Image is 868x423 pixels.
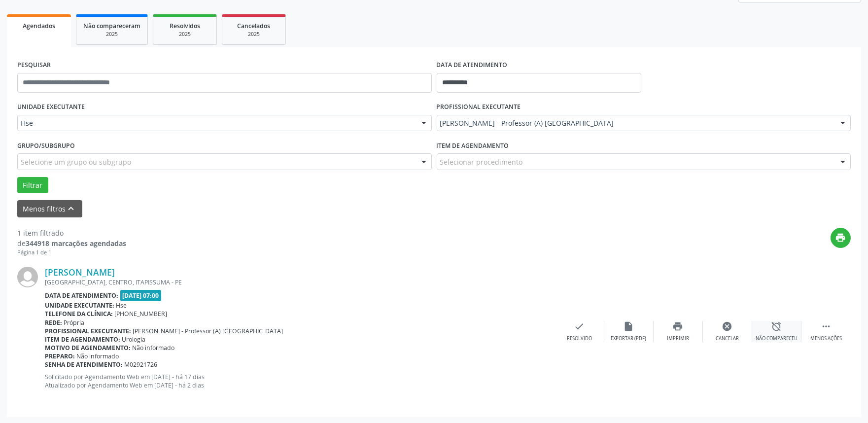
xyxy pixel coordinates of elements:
span: M02921726 [125,360,158,369]
p: Solicitado por Agendamento Web em [DATE] - há 17 dias Atualizado por Agendamento Web em [DATE] - ... [45,373,555,389]
b: Profissional executante: [45,327,131,335]
b: Item de agendamento: [45,335,120,344]
i: print [673,321,684,332]
img: img [17,267,38,287]
span: Selecionar procedimento [440,157,523,167]
i: check [574,321,585,332]
div: 1 item filtrado [17,228,126,238]
b: Unidade executante: [45,301,114,310]
label: Item de agendamento [437,138,509,153]
span: Selecione um grupo ou subgrupo [21,157,131,167]
a: [PERSON_NAME] [45,267,115,278]
div: 2025 [83,31,140,38]
i: keyboard_arrow_up [66,203,77,214]
span: [PERSON_NAME] - Professor (A) [GEOGRAPHIC_DATA] [440,118,831,128]
div: Menos ações [810,335,842,342]
div: 2025 [160,31,209,38]
span: Cancelados [238,22,271,30]
button: Menos filtroskeyboard_arrow_up [17,200,82,217]
b: Preparo: [45,352,75,360]
span: Não informado [133,344,175,352]
i: cancel [722,321,733,332]
span: [PHONE_NUMBER] [115,310,168,318]
span: Agendados [23,22,55,30]
i: alarm_off [771,321,782,332]
span: [DATE] 07:00 [120,290,162,301]
div: Exportar (PDF) [611,335,647,342]
span: Hse [21,118,412,128]
span: Não compareceram [83,22,140,30]
span: Não informado [77,352,119,360]
b: Rede: [45,318,62,327]
div: Resolvido [567,335,592,342]
button: Filtrar [17,177,48,194]
strong: 344918 marcações agendadas [26,239,126,248]
b: Data de atendimento: [45,291,118,300]
span: Urologia [122,335,146,344]
label: DATA DE ATENDIMENTO [437,58,508,73]
span: Resolvidos [170,22,200,30]
b: Telefone da clínica: [45,310,113,318]
div: Página 1 de 1 [17,248,126,257]
div: 2025 [229,31,278,38]
label: PROFISSIONAL EXECUTANTE [437,100,521,115]
label: Grupo/Subgrupo [17,138,75,153]
button: print [831,228,851,248]
div: Cancelar [716,335,739,342]
label: PESQUISAR [17,58,51,73]
div: Imprimir [667,335,689,342]
div: [GEOGRAPHIC_DATA], CENTRO, ITAPISSUMA - PE [45,278,555,286]
span: [PERSON_NAME] - Professor (A) [GEOGRAPHIC_DATA] [133,327,283,335]
i: insert_drive_file [624,321,634,332]
i: print [835,232,846,243]
span: Hse [116,301,127,310]
label: UNIDADE EXECUTANTE [17,100,85,115]
b: Senha de atendimento: [45,360,123,369]
i:  [821,321,832,332]
div: Não compareceu [756,335,798,342]
span: Própria [64,318,85,327]
b: Motivo de agendamento: [45,344,131,352]
div: de [17,238,126,248]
